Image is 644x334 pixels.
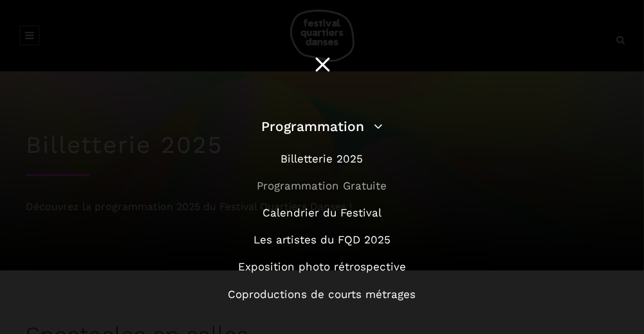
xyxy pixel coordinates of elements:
[228,288,416,301] a: Coproductions de courts métrages
[262,206,382,219] a: Calendrier du Festival
[253,233,391,246] a: Les artistes du FQD 2025
[238,260,406,273] a: Exposition photo rétrospective
[257,179,387,192] a: Programmation Gratuite
[261,118,383,134] a: Programmation
[281,152,363,165] a: Billetterie 2025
